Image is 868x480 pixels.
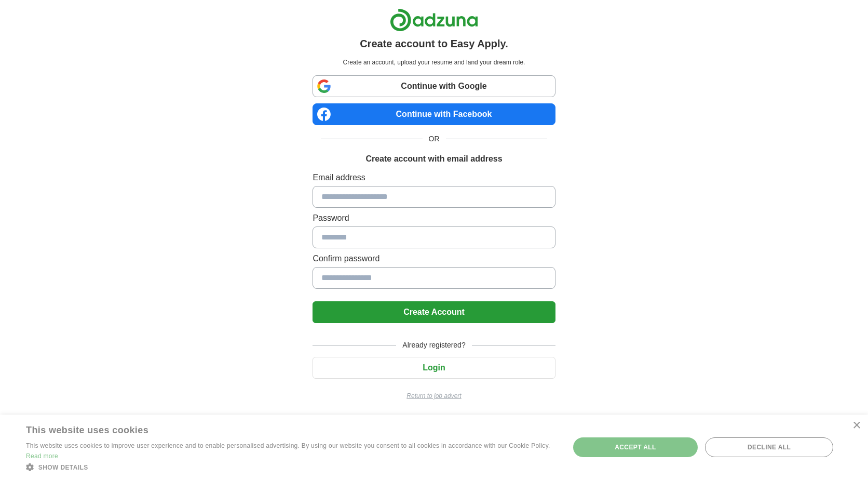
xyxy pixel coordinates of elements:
[396,340,471,351] span: Already registered?
[313,391,555,401] a: Return to job advert
[38,464,88,471] span: Show details
[313,103,555,125] a: Continue with Facebook
[365,153,502,165] h1: Create account with email address
[705,437,833,457] div: Decline all
[26,421,527,436] div: This website uses cookies
[26,442,550,449] span: This website uses cookies to improve user experience and to enable personalised advertising. By u...
[313,171,555,184] label: Email address
[423,134,446,144] span: OR
[315,58,553,67] p: Create an account, upload your resume and land your dream role.
[852,422,860,430] div: Close
[313,212,555,224] label: Password
[313,357,555,379] button: Login
[313,75,555,97] a: Continue with Google
[313,363,555,372] a: Login
[313,301,555,323] button: Create Account
[573,437,698,457] div: Accept all
[26,452,58,460] a: Read more, opens a new window
[390,8,478,32] img: Adzuna logo
[360,36,508,51] h1: Create account to Easy Apply.
[26,462,553,472] div: Show details
[313,252,555,265] label: Confirm password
